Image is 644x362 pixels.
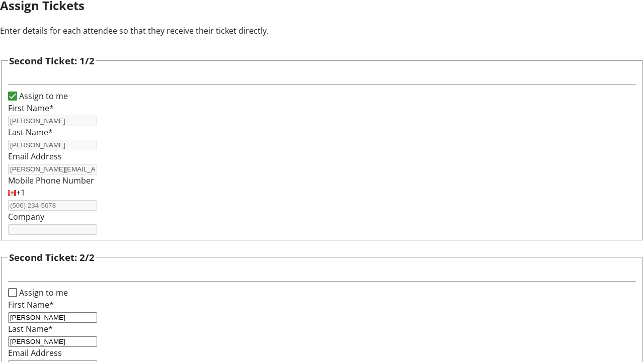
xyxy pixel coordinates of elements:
input: (506) 234-5678 [8,200,97,211]
label: Email Address [8,347,62,358]
label: Mobile Phone Number [8,175,94,186]
label: Last Name* [8,127,53,138]
label: First Name* [8,103,54,114]
label: Assign to me [17,90,68,102]
label: First Name* [8,299,54,310]
label: Last Name* [8,323,53,334]
label: Email Address [8,151,62,162]
label: Assign to me [17,287,68,299]
label: Company [8,211,44,222]
h3: Second Ticket: 1/2 [9,54,95,68]
h3: Second Ticket: 2/2 [9,250,95,264]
